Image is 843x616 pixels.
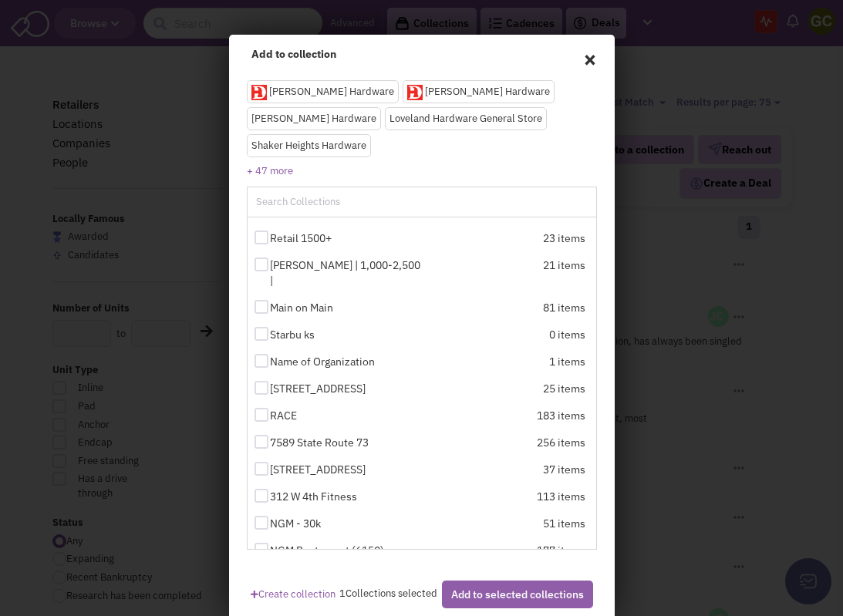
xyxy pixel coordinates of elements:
div: 256 items [423,435,585,454]
input: Search Collections [255,194,390,210]
label: [STREET_ADDRESS] [255,462,424,477]
label: NGM - 30k [255,516,424,531]
a: Create collection [251,581,336,601]
span: × [583,47,597,70]
a: + 47 more [247,164,293,177]
button: Add to selected collections [442,581,593,608]
label: Main on Main [255,300,424,315]
label: NGM Restaurant (6150) [255,543,424,558]
label: Retail 1500+ [255,231,424,246]
span: 1 [339,587,346,600]
div: 51 items [423,516,585,535]
label: [STREET_ADDRESS] [255,381,424,396]
div: Collections selected [339,587,437,601]
div: 1 items [423,354,585,373]
label: [PERSON_NAME] | 1,000-2,500 | [255,258,424,288]
label: 312 W 4th Fitness [255,489,424,504]
span: Loveland Hardware General Store [389,112,542,125]
label: 7589 State Route 73 [255,435,424,450]
span: [PERSON_NAME] Hardware [251,112,376,125]
div: 113 items [423,489,585,508]
span: [PERSON_NAME] Hardware [425,85,550,98]
div: 183 items [423,408,585,427]
div: 23 items [423,231,585,250]
div: 37 items [423,462,585,481]
div: 177 items [423,543,585,562]
div: 0 items [423,327,585,346]
span: [PERSON_NAME] Hardware [269,85,394,98]
label: Starbu ks [255,327,424,342]
div: 25 items [423,381,585,400]
span: Shaker Heights Hardware [251,139,366,152]
div: 81 items [423,300,585,319]
label: Name of Organization [255,354,424,369]
label: RACE [255,408,424,423]
h4: Add to collection [251,47,592,61]
div: 21 items [423,258,585,292]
